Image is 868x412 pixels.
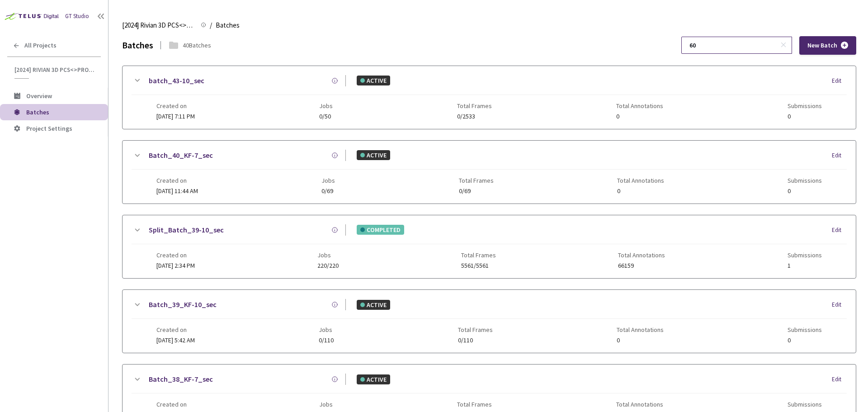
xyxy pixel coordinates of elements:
span: 220/220 [317,262,339,269]
a: Batch_40_KF-7_sec [149,150,213,161]
span: Created on [156,251,195,259]
a: Split_Batch_39-10_sec [149,224,224,236]
span: 0 [616,113,663,120]
span: 0/110 [319,337,334,344]
span: Submissions [788,102,822,109]
span: Created on [156,401,195,408]
span: Total Annotations [616,102,663,109]
span: [DATE] 7:11 PM [156,112,195,120]
span: Total Annotations [617,326,664,333]
span: Jobs [319,326,334,333]
a: batch_43-10_sec [149,75,204,86]
span: All Projects [24,42,57,49]
div: ACTIVE [357,300,390,310]
span: Total Frames [461,251,496,259]
div: Batch_39_KF-10_secACTIVEEditCreated on[DATE] 5:42 AMJobs0/110Total Frames0/110Total Annotations0S... [123,290,856,353]
span: 0/69 [459,188,494,194]
span: [DATE] 11:44 AM [156,187,198,195]
div: ACTIVE [357,76,390,85]
span: 0 [788,337,822,344]
span: 0 [788,188,822,194]
a: Batch_38_KF-7_sec [149,374,213,385]
span: Total Annotations [616,401,663,408]
span: Total Frames [459,177,494,184]
input: Search [684,37,780,53]
span: 1 [788,262,822,269]
span: Total Frames [457,102,492,109]
span: Total Annotations [617,177,664,184]
div: Batches [122,38,153,52]
span: Created on [156,326,195,333]
span: [DATE] 5:42 AM [156,336,195,344]
div: Edit [832,76,847,85]
span: Jobs [319,102,333,109]
div: Edit [832,300,847,309]
div: ACTIVE [357,374,390,384]
div: Edit [832,151,847,160]
span: Submissions [788,177,822,184]
span: Jobs [317,251,339,259]
span: 0 [788,113,822,120]
span: 66159 [618,262,665,269]
div: Split_Batch_39-10_secCOMPLETEDEditCreated on[DATE] 2:34 PMJobs220/220Total Frames5561/5561Total A... [123,215,856,278]
span: [2024] Rivian 3D PCS<>Production [122,20,195,31]
span: 0 [617,337,664,344]
span: 0/69 [321,188,335,194]
li: / [210,20,212,31]
div: Batch_40_KF-7_secACTIVEEditCreated on[DATE] 11:44 AMJobs0/69Total Frames0/69Total Annotations0Sub... [123,141,856,204]
span: Jobs [319,401,333,408]
span: 0/110 [458,337,493,344]
span: Total Annotations [618,251,665,259]
span: Created on [156,102,195,109]
span: Project Settings [26,124,72,133]
span: Submissions [788,326,822,333]
span: 5561/5561 [461,262,496,269]
span: Jobs [321,177,335,184]
div: ACTIVE [357,150,390,160]
span: 0/50 [319,113,333,120]
span: [DATE] 2:34 PM [156,261,195,270]
span: Total Frames [457,401,492,408]
span: Submissions [788,251,822,259]
a: Batch_39_KF-10_sec [149,299,217,310]
div: Edit [832,226,847,235]
span: Total Frames [458,326,493,333]
span: Batches [216,20,240,31]
span: New Batch [807,42,837,49]
span: Submissions [788,401,822,408]
div: COMPLETED [357,225,404,235]
div: Edit [832,375,847,384]
div: batch_43-10_secACTIVEEditCreated on[DATE] 7:11 PMJobs0/50Total Frames0/2533Total Annotations0Subm... [123,66,856,129]
div: 40 Batches [183,40,211,50]
div: GT Studio [65,12,89,21]
span: Batches [26,108,49,116]
span: [2024] Rivian 3D PCS<>Production [14,66,95,74]
span: 0/2533 [457,113,492,120]
span: 0 [617,188,664,194]
span: Created on [156,177,198,184]
span: Overview [26,92,52,100]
